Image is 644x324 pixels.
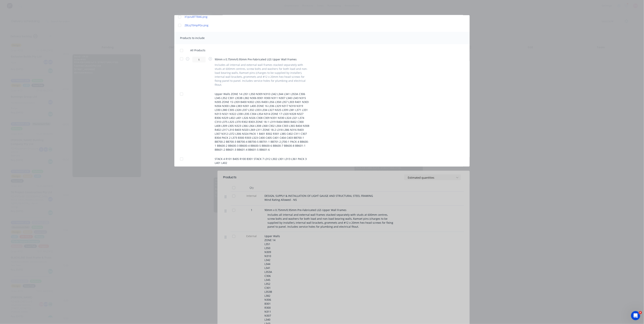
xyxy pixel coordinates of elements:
a: ZBLq70mpPGv.png [185,23,251,27]
span: Upper Walls ZONE 14 L351 L350 N309 N310 L342 L344 L341 L353A C306 L345 L352 C301 L353B L382 N306 ... [215,92,309,152]
div: Includes all internal and external wall frames stacked separately with studs at 600mm centres, sc... [215,63,309,87]
span: 90mm x 0.75mm/0.95mm Pre-Fabricated LGS Upper Wall Frames [215,57,309,61]
span: STACK 4 R101 B405 R100 B301 STACK 7 L312 L302 L301 L313 L361 PACK 3 L401 L402 [215,157,309,165]
span: Products to include [180,36,205,40]
span: 6 [639,311,642,314]
iframe: Intercom live chat [631,311,640,320]
a: X1pzuBTTB46.png [185,15,251,19]
span: All Products [190,48,208,52]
